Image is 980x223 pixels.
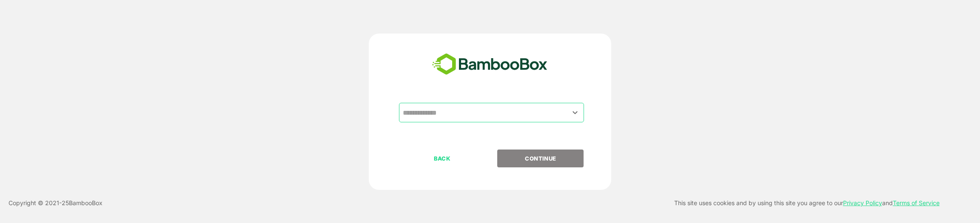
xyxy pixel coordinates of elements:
[498,154,583,163] p: CONTINUE
[427,51,552,79] img: bamboobox
[570,107,581,118] button: Open
[843,199,882,206] a: Privacy Policy
[399,150,485,167] button: BACK
[400,154,485,163] p: BACK
[674,198,940,208] p: This site uses cookies and by using this site you agree to our and
[893,199,940,206] a: Terms of Service
[497,150,584,167] button: CONTINUE
[9,198,103,208] p: Copyright © 2021- 25 BambooBox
